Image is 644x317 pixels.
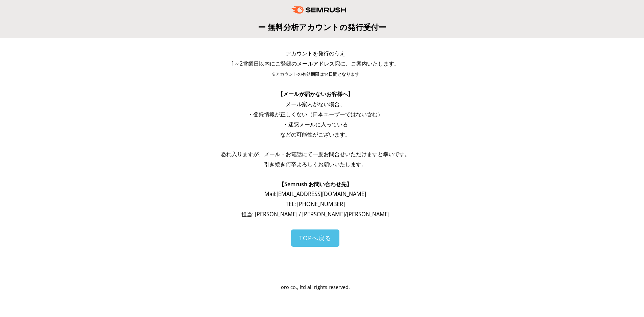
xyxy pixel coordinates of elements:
span: Mail: [EMAIL_ADDRESS][DOMAIN_NAME] [264,190,366,198]
span: TOPへ戻る [299,234,331,242]
span: ・登録情報が正しくない（日本ユーザーではない含む） [248,111,383,118]
span: 担当: [PERSON_NAME] / [PERSON_NAME]/[PERSON_NAME] [241,211,389,218]
span: メール案内がない場合、 [286,100,345,108]
span: oro co., ltd all rights reserved. [281,284,350,290]
span: 引き続き何卒よろしくお願いいたします。 [264,161,367,168]
a: TOPへ戻る [291,229,339,247]
span: 【メールが届かないお客様へ】 [278,90,353,98]
span: TEL: [PHONE_NUMBER] [286,200,345,208]
span: ー 無料分析アカウントの発行受付ー [258,22,386,32]
span: アカウントを発行のうえ [286,50,345,57]
span: 恐れ入りますが、メール・お電話にて一度お問合せいただけますと幸いです。 [221,150,410,158]
span: 1～2営業日以内にご登録のメールアドレス宛に、ご案内いたします。 [231,60,400,67]
span: ※アカウントの有効期限は14日間となります [271,71,359,77]
span: 【Semrush お問い合わせ先】 [279,180,352,188]
span: などの可能性がございます。 [280,131,351,138]
span: ・迷惑メールに入っている [283,121,348,128]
